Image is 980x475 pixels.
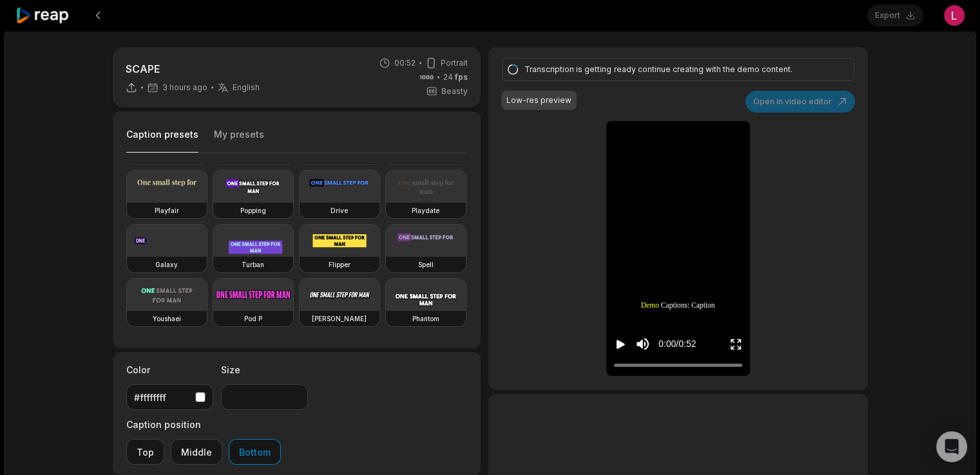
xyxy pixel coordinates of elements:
div: #ffffffff [134,391,190,404]
button: Caption presets [126,128,198,153]
button: Enter Fullscreen [729,332,742,356]
h3: Flipper [329,259,351,270]
div: Transcription is getting ready continue creating with the demo content. [524,64,827,75]
h3: Playdate [412,205,439,216]
span: Captions: [661,300,689,311]
button: Top [126,439,164,465]
label: Caption position [126,418,281,431]
h3: Phantom [412,313,439,324]
h3: Drive [331,205,348,216]
button: My presets [214,128,264,153]
h3: Spell [418,259,434,270]
button: Play video [614,332,627,356]
button: Mute sound [635,336,651,352]
h3: [PERSON_NAME] [312,313,367,324]
div: Open Intercom Messenger [936,431,967,462]
span: Caption [691,300,715,311]
label: Size [221,363,308,377]
span: 3 hours ago [162,82,207,93]
p: SCAPE [126,61,260,77]
h3: Youshaei [153,313,181,324]
button: Middle [171,439,222,465]
span: Portrait [441,57,468,69]
label: Color [126,363,213,377]
div: Low-res preview [506,95,572,106]
div: 0:00 / 0:52 [658,337,696,351]
h3: Pod P [244,313,262,324]
span: 24 [443,71,468,83]
h3: Galaxy [155,259,178,270]
button: Bottom [229,439,281,465]
button: #ffffffff [126,384,213,410]
span: Demo [641,300,659,311]
h3: Playfair [155,205,179,216]
h3: Popping [240,205,266,216]
span: Beasty [441,86,468,97]
span: fps [455,72,468,82]
span: English [233,82,260,93]
span: 00:52 [394,57,416,69]
h3: Turban [242,259,264,270]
